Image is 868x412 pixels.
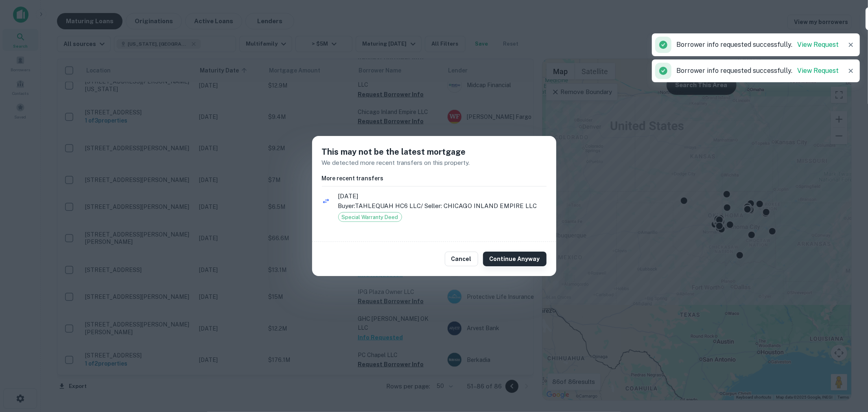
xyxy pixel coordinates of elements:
iframe: Chat Widget [827,347,868,386]
div: Special Warranty Deed [338,212,402,222]
p: We detected more recent transfers on this property. [322,158,547,168]
span: [DATE] [338,191,547,201]
p: Borrower info requested successfully. [676,66,839,76]
a: View Request [797,67,839,75]
h6: More recent transfers [322,174,547,183]
p: Buyer: TAHLEQUAH HC6 LLC / Seller: CHICAGO INLAND EMPIRE LLC [338,201,547,211]
p: Borrower info requested successfully. [676,40,839,50]
a: View Request [797,41,839,48]
button: Continue Anyway [483,252,547,266]
button: Cancel [445,252,478,266]
span: Special Warranty Deed [339,213,402,221]
h5: This may not be the latest mortgage [322,146,547,158]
